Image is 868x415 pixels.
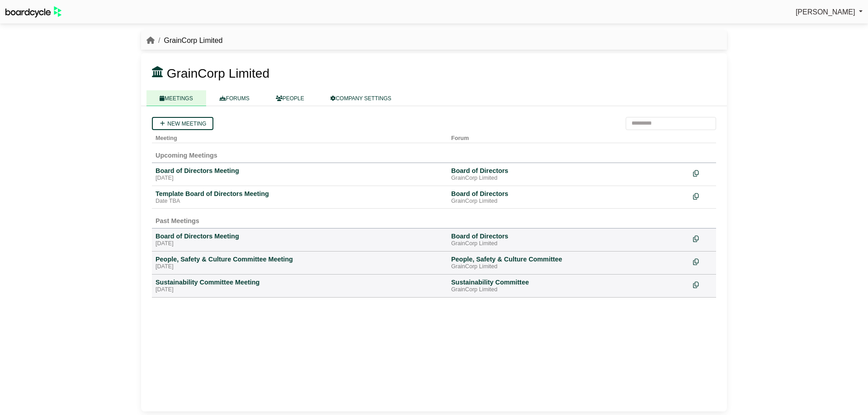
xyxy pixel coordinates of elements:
div: [DATE] [156,263,444,270]
div: People, Safety & Culture Committee Meeting [156,255,444,263]
div: Sustainability Committee [451,278,686,286]
a: Sustainability Committee Meeting [DATE] [156,278,444,294]
a: Board of Directors Meeting [DATE] [156,232,444,247]
td: Past Meetings [152,209,716,228]
div: Template Board of Directors Meeting [156,190,444,198]
td: Upcoming Meetings [152,143,716,163]
a: [PERSON_NAME] [796,6,863,18]
div: GrainCorp Limited [451,263,686,270]
a: Board of Directors GrainCorp Limited [451,167,686,182]
div: Make a copy [693,232,712,244]
a: People, Safety & Culture Committee GrainCorp Limited [451,255,686,270]
div: Make a copy [693,190,712,202]
div: Make a copy [693,167,712,179]
div: Make a copy [693,278,712,290]
li: GrainCorp Limited [155,35,222,47]
span: GrainCorp Limited [167,66,269,80]
div: Board of Directors [451,190,686,198]
div: Board of Directors Meeting [156,167,444,175]
nav: breadcrumb [146,35,222,47]
th: Forum [448,130,689,143]
a: New meeting [152,117,213,130]
div: GrainCorp Limited [451,198,686,205]
a: Board of Directors GrainCorp Limited [451,190,686,205]
div: Make a copy [693,255,712,267]
th: Meeting [152,130,448,143]
a: Template Board of Directors Meeting Date TBA [156,190,444,205]
a: Board of Directors Meeting [DATE] [156,167,444,182]
div: Board of Directors [451,167,686,175]
a: COMPANY SETTINGS [317,90,405,106]
a: People, Safety & Culture Committee Meeting [DATE] [156,255,444,270]
div: GrainCorp Limited [451,175,686,182]
div: [DATE] [156,175,444,182]
div: GrainCorp Limited [451,286,686,294]
div: Board of Directors Meeting [156,232,444,240]
div: GrainCorp Limited [451,240,686,247]
a: MEETINGS [146,90,206,106]
div: Board of Directors [451,232,686,240]
div: People, Safety & Culture Committee [451,255,686,263]
div: Date TBA [156,198,444,205]
a: Board of Directors GrainCorp Limited [451,232,686,247]
a: FORUMS [206,90,263,106]
a: PEOPLE [263,90,317,106]
div: [DATE] [156,240,444,247]
div: [DATE] [156,286,444,294]
span: [PERSON_NAME] [796,8,855,16]
img: BoardcycleBlackGreen-aaafeed430059cb809a45853b8cf6d952af9d84e6e89e1f1685b34bfd5cb7d64.svg [5,6,61,18]
a: Sustainability Committee GrainCorp Limited [451,278,686,294]
div: Sustainability Committee Meeting [156,278,444,286]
